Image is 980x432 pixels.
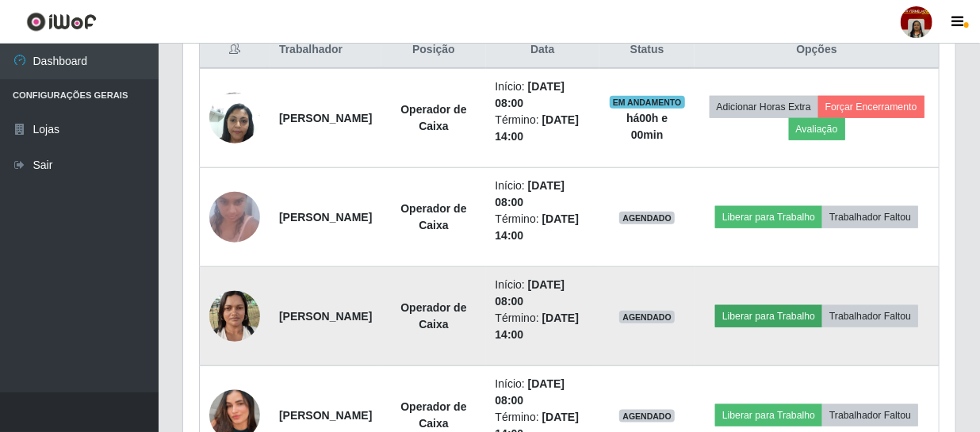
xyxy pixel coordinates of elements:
button: Trabalhador Faltou [822,404,918,426]
img: 1720809249319.jpeg [209,282,260,350]
button: Liberar para Trabalho [715,404,822,426]
time: [DATE] 08:00 [496,179,565,208]
strong: Operador de Caixa [400,400,466,430]
th: Opções [695,32,939,69]
time: [DATE] 08:00 [496,377,565,407]
span: AGENDADO [619,212,675,224]
li: Início: [496,78,591,112]
th: Posição [381,32,485,69]
time: [DATE] 08:00 [496,278,565,308]
th: Data [486,32,600,69]
img: CoreUI Logo [26,12,97,32]
strong: Operador de Caixa [400,202,466,231]
button: Liberar para Trabalho [715,305,822,327]
strong: [PERSON_NAME] [279,112,372,124]
span: EM ANDAMENTO [610,96,685,109]
img: 1694884865616.jpeg [209,183,260,250]
strong: [PERSON_NAME] [279,211,372,224]
time: [DATE] 08:00 [496,80,565,109]
button: Trabalhador Faltou [822,305,918,327]
th: Trabalhador [270,32,381,69]
li: Início: [496,178,591,211]
th: Status [599,32,695,69]
li: Início: [496,277,591,310]
img: 1678454090194.jpeg [209,84,260,151]
strong: há 00 h e 00 min [626,112,668,141]
button: Adicionar Horas Extra [710,96,818,118]
strong: [PERSON_NAME] [279,409,372,422]
strong: [PERSON_NAME] [279,310,372,323]
li: Término: [496,310,591,343]
button: Forçar Encerramento [818,96,924,118]
span: AGENDADO [619,410,675,422]
button: Trabalhador Faltou [822,206,918,228]
span: AGENDADO [619,311,675,323]
button: Liberar para Trabalho [715,206,822,228]
strong: Operador de Caixa [400,103,466,132]
button: Avaliação [789,118,845,140]
strong: Operador de Caixa [400,301,466,331]
li: Início: [496,376,591,409]
li: Término: [496,112,591,145]
li: Término: [496,211,591,244]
